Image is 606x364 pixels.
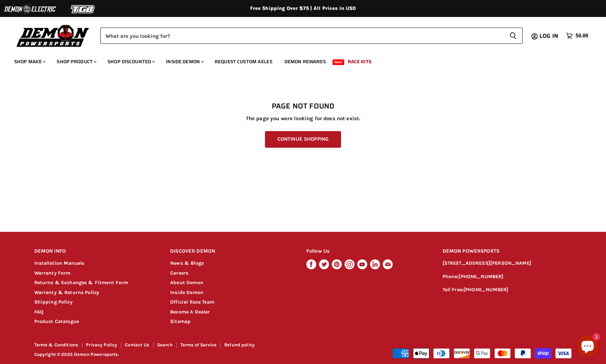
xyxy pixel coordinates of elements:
img: Demon Powersports [14,23,92,48]
inbox-online-store-chat: Shopify online store chat [575,335,600,358]
a: About Demon [170,280,203,286]
a: Shipping Policy [34,299,73,305]
a: Privacy Policy [86,342,117,347]
a: Installation Manuals [34,260,85,266]
span: New! [333,59,345,65]
img: Demon Electric Logo 2 [4,2,57,16]
a: Warranty & Returns Policy [34,289,99,295]
a: Careers [170,270,188,276]
a: Demon Rewards [279,54,331,69]
p: Copyright © 2025 Demon Powersports. [34,352,304,357]
a: Terms & Conditions [34,342,79,347]
a: Request Custom Axles [209,54,278,69]
a: Log in [536,33,562,39]
p: The page you were looking for does not exist. [34,116,572,122]
span: $0.00 [576,33,588,39]
h2: DEMON POWERSPORTS [443,243,572,260]
span: Log in [539,31,558,40]
img: TGB Logo 2 [57,2,110,16]
form: Product [100,28,523,44]
div: Free Shipping Over $75 | All Prices In USD [20,5,586,12]
a: [PHONE_NUMBER] [458,274,503,280]
h2: Follow Us [306,243,429,260]
a: News & Blogs [170,260,204,266]
ul: Main menu [9,52,587,69]
a: Contact Us [125,342,149,347]
p: Toll Free: [443,286,572,294]
a: Search [157,342,173,347]
a: Refund policy [224,342,255,347]
p: [STREET_ADDRESS][PERSON_NAME] [443,259,572,268]
h2: DISCOVER DEMON [170,243,293,260]
a: Shop Make [9,54,50,69]
a: Inside Demon [170,289,203,295]
a: Shop Discounted [102,54,159,69]
a: Sitemap [170,318,191,324]
a: Returns & Exchanges & Fitment Form [34,280,128,286]
a: Race Kits [342,54,377,69]
a: $0.00 [562,31,592,41]
a: Become A Dealer [170,309,210,315]
a: Continue Shopping [265,131,341,148]
a: Terms of Service [180,342,217,347]
a: FAQ [34,309,44,315]
button: Search [504,28,523,44]
nav: Footer [34,342,304,350]
a: Product Catalogue [34,318,79,324]
a: Shop Product [51,54,101,69]
a: Warranty Form [34,270,71,276]
a: Inside Demon [161,54,208,69]
p: Phone: [443,273,572,281]
h2: DEMON INFO [34,243,157,260]
input: Search [100,28,504,44]
h1: Page not found [34,102,572,111]
a: Official Race Team [170,299,214,305]
a: [PHONE_NUMBER] [463,287,508,293]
